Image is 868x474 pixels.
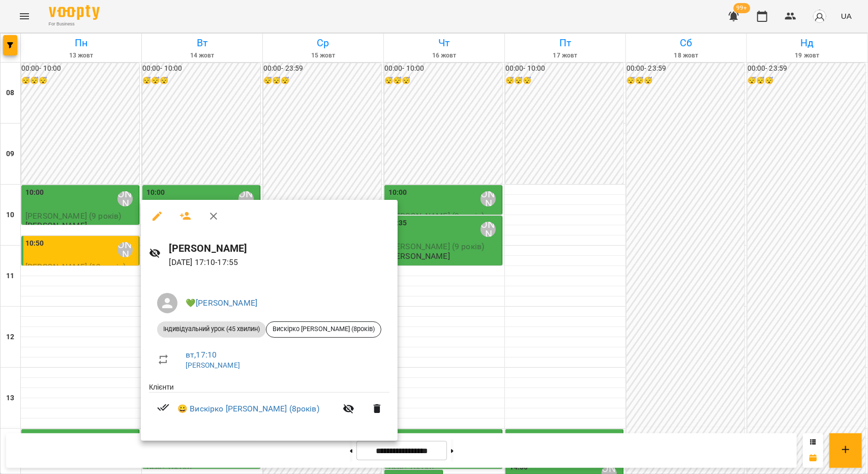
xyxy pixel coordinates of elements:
[177,403,319,415] a: 😀 Вискірко [PERSON_NAME] (8років)
[186,350,217,360] a: вт , 17:10
[169,256,390,269] p: [DATE] 17:10 - 17:55
[186,361,240,369] a: [PERSON_NAME]
[149,382,390,429] ul: Клієнти
[157,401,169,413] svg: Візит сплачено
[157,324,266,334] span: Індивідуальний урок (45 хвилин)
[186,298,257,308] a: 💚[PERSON_NAME]
[266,321,381,338] div: Вискірко [PERSON_NAME] (8років)
[266,324,381,334] span: Вискірко [PERSON_NAME] (8років)
[169,241,390,256] h6: [PERSON_NAME]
